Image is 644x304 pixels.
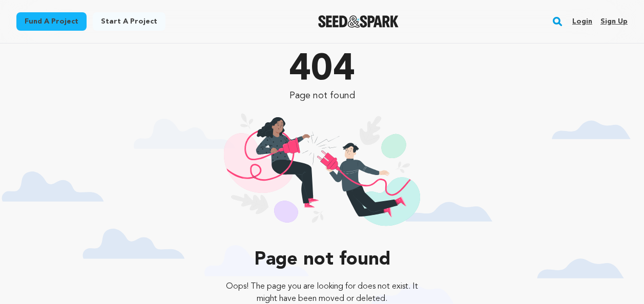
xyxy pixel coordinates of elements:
[600,13,628,30] a: Sign up
[318,15,399,28] a: Seed&Spark Homepage
[318,15,399,28] img: Seed&Spark Logo Dark Mode
[224,113,420,240] img: 404 illustration
[16,12,87,31] a: Fund a project
[572,13,592,30] a: Login
[220,250,424,270] p: Page not found
[220,89,424,103] p: Page not found
[93,12,165,31] a: Start a project
[220,52,424,89] p: 404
